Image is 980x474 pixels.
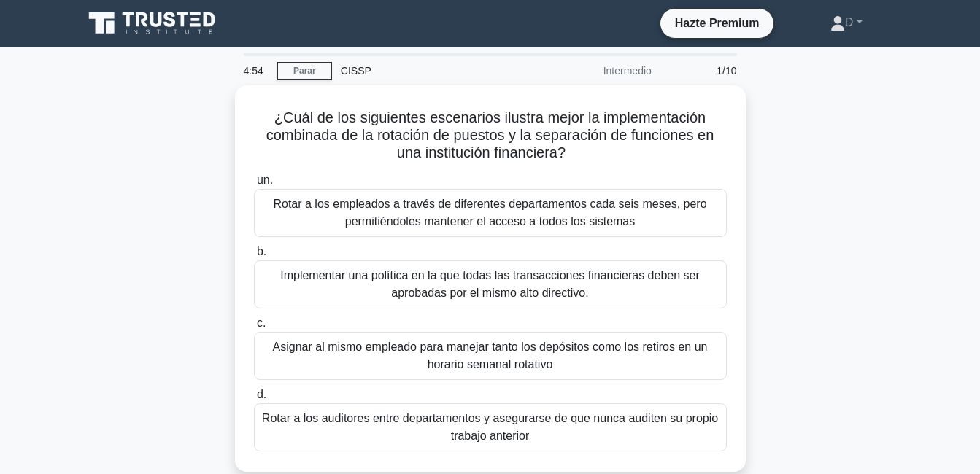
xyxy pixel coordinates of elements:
span: un. [257,174,273,186]
span: b. [257,245,266,257]
div: Rotar a los auditores entre departamentos y asegurarse de que nunca auditen su propio trabajo ant... [254,403,727,451]
div: Intermedio [533,56,660,85]
a: D [795,8,898,37]
div: 4:54 [235,56,277,85]
span: d. [257,388,266,400]
div: CISSP [332,56,533,85]
font: D [845,16,854,28]
font: ¿Cuál de los siguientes escenarios ilustra mejor la implementación combinada de la rotación de pu... [266,109,714,160]
div: Rotar a los empleados a través de diferentes departamentos cada seis meses, pero permitiéndoles m... [254,189,727,237]
a: Parar [277,62,332,80]
div: 1/10 [660,56,746,85]
div: Asignar al mismo empleado para manejar tanto los depósitos como los retiros en un horario semanal... [254,332,727,380]
div: Implementar una política en la que todas las transacciones financieras deben ser aprobadas por el... [254,260,727,308]
a: Hazte Premium [666,14,768,32]
span: c. [257,316,266,329]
